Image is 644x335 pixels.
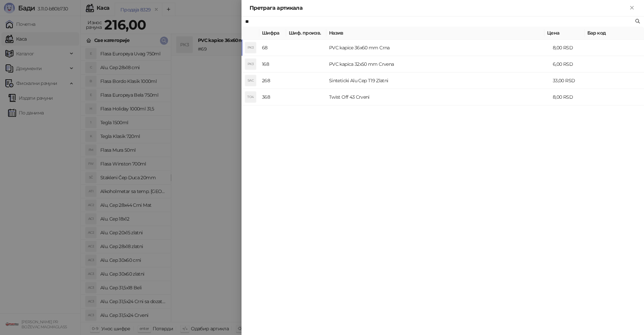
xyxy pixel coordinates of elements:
td: 6,00 RSD [550,56,590,73]
th: Назив [326,27,544,40]
td: 268 [259,73,286,89]
td: 33,00 RSD [550,73,590,89]
td: 168 [259,56,286,73]
th: Шиф. произв. [286,27,326,40]
td: 68 [259,40,286,56]
td: PVC kapice 36x60 mm Crna [326,40,550,56]
td: 368 [259,89,286,105]
div: PK3 [245,59,256,69]
div: PK3 [245,42,256,53]
div: TO4 [245,92,256,102]
td: 8,00 RSD [550,89,590,105]
th: Цена [544,27,585,40]
td: PVC kapica 32x50 mm Crvena [326,56,550,73]
th: Шифра [259,27,286,40]
td: 8,00 RSD [550,40,590,56]
td: Twist Off 43 Crveni [326,89,550,105]
th: Бар код [585,27,638,40]
td: Sinteticki Alu Cep T19 Zlatni [326,73,550,89]
div: SAC [245,75,256,86]
button: Close [628,4,636,12]
div: Претрага артикала [250,4,628,12]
